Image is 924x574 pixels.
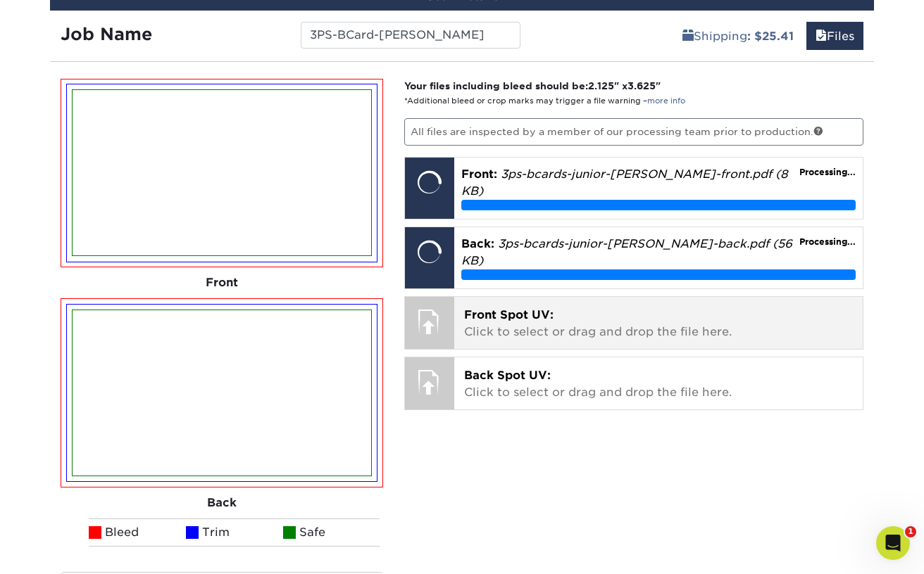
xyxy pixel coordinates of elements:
span: Front: [461,167,497,181]
div: Front [61,267,383,298]
p: Click to select or drag and drop the file here. [464,307,854,340]
p: Click to select or drag and drop the file here. [464,367,854,401]
span: Back Spot UV: [464,369,551,382]
iframe: Intercom live chat [876,526,910,560]
span: files [816,30,827,43]
span: 2.125 [588,80,614,91]
em: 3ps-bcards-junior-[PERSON_NAME]-front.pdf (8 KB) [461,167,788,198]
li: Trim [186,518,283,547]
div: Back [61,487,383,518]
input: Enter a job name [301,22,520,49]
span: shipping [682,30,694,43]
span: Front Spot UV: [464,308,554,321]
a: Files [806,22,863,50]
small: *Additional bleed or crop marks may trigger a file warning – [404,96,685,106]
a: Shipping: $25.41 [673,22,803,50]
span: Back: [461,237,494,250]
strong: Your files including bleed should be: " x " [404,80,661,91]
li: Bleed [89,518,186,547]
span: 1 [905,526,916,537]
li: Safe [283,518,380,547]
span: 3.625 [628,80,656,91]
a: more info [647,96,685,106]
em: 3ps-bcards-junior-[PERSON_NAME]-back.pdf (56 KB) [461,237,792,267]
p: All files are inspected by a member of our processing team prior to production. [404,118,864,145]
strong: Job Name [61,24,152,44]
b: : $25.41 [747,30,794,43]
